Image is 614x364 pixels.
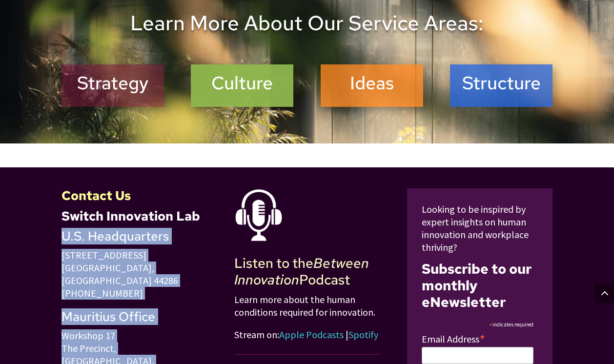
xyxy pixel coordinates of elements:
[61,308,155,325] span: Mauritius Office
[422,318,533,331] div: indicates required
[327,72,417,99] a: Ideas
[422,261,538,310] h2: Subscribe to our monthly eNewsletter
[197,72,287,99] a: Culture
[61,329,115,342] span: Workshop 17
[61,187,131,204] strong: Contact Us
[61,287,143,299] span: [PHONE_NUMBER]
[61,11,553,40] h2: Learn More About Our Service Areas:
[422,203,538,254] p: Looking to be inspired by expert insights on human innovation and workplace thriving?
[61,208,200,224] strong: Switch Innovation Lab
[61,249,146,261] span: [STREET_ADDRESS]
[234,188,283,242] img: podcast icon
[61,262,178,286] span: [GEOGRAPHIC_DATA], [GEOGRAPHIC_DATA] 44286
[234,328,378,341] span: Stream on: |
[348,328,378,341] a: Spotify
[61,228,169,244] span: U.S. Headquarters
[68,72,158,99] a: Strategy
[234,254,369,289] em: Between Innovation
[234,255,380,293] h2: Listen to the Podcast
[279,328,344,341] a: Apple Podcasts
[422,331,533,345] label: Email Address
[456,72,546,99] a: Structure
[234,293,375,318] span: Learn more about the human conditions required for innovation.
